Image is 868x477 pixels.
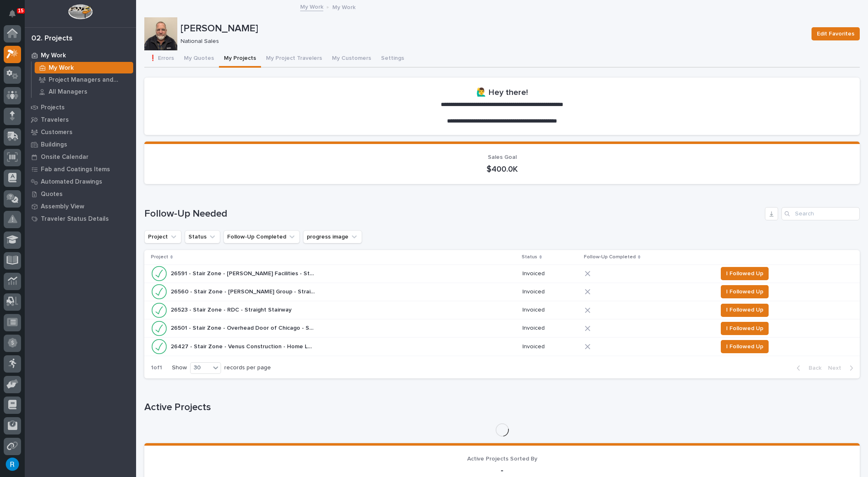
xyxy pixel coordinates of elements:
[32,62,136,73] a: My Work
[726,305,763,315] span: I Followed Up
[181,38,802,45] p: National Sales
[41,215,109,223] p: Traveler Status Details
[721,322,769,335] button: I Followed Up
[144,264,860,283] tr: 26591 - Stair Zone - [PERSON_NAME] Facilities - Straight Stair x 2 UPS26591 - Stair Zone - [PERSO...
[804,364,821,372] span: Back
[721,267,769,280] button: I Followed Up
[223,230,300,243] button: Follow-Up Completed
[25,175,136,188] a: Automated Drawings
[41,166,110,173] p: Fab and Coatings Items
[25,188,136,200] a: Quotes
[144,338,860,356] tr: 26427 - Stair Zone - Venus Construction - Home Lodge Switchback26427 - Stair Zone - Venus Constru...
[41,203,84,210] p: Assembly View
[41,104,65,111] p: Projects
[25,213,136,225] a: Traveler Status Details
[171,305,293,314] p: 26523 - Stair Zone - RDC - Straight Stairway
[41,153,89,161] p: Onsite Calendar
[144,230,181,243] button: Project
[25,151,136,163] a: Onsite Calendar
[41,178,102,186] p: Automated Drawings
[144,319,860,338] tr: 26501 - Stair Zone - Overhead Door of Chicago - Straight Stair to Platform26501 - Stair Zone - Ov...
[25,126,136,138] a: Customers
[144,358,169,378] p: 1 of 1
[25,163,136,175] a: Fab and Coatings Items
[171,342,317,350] p: 26427 - Stair Zone - Venus Construction - Home Lodge Switchback
[4,456,21,473] button: users-avatar
[10,10,21,23] div: Notifications15
[41,52,66,59] p: My Work
[171,323,317,332] p: 26501 - Stair Zone - Overhead Door of Chicago - Straight Stair to Platform
[144,283,860,301] tr: 26560 - Stair Zone - [PERSON_NAME] Group - Straight Stair26560 - Stair Zone - [PERSON_NAME] Group...
[303,230,362,243] button: progress image
[726,324,763,333] span: I Followed Up
[25,113,136,126] a: Travelers
[522,253,537,262] p: Status
[721,304,769,317] button: I Followed Up
[151,253,168,262] p: Project
[726,342,763,352] span: I Followed Up
[154,465,850,475] p: -
[144,208,762,220] h1: Follow-Up Needed
[781,207,860,220] input: Search
[25,138,136,151] a: Buildings
[812,27,860,40] button: Edit Favorites
[171,287,317,295] p: 26560 - Stair Zone - [PERSON_NAME] Group - Straight Stair
[171,269,317,277] p: 26591 - Stair Zone - Leventis Facilities - Straight Stair x 2 UPS
[25,49,136,61] a: My Work
[181,23,805,35] p: [PERSON_NAME]
[261,50,327,68] button: My Project Travelers
[522,270,578,277] p: Invoiced
[488,154,517,160] span: Sales Goal
[467,456,537,462] span: Active Projects Sorted By
[154,164,850,174] p: $400.0K
[41,141,67,149] p: Buildings
[191,364,210,372] div: 30
[726,287,763,297] span: I Followed Up
[144,50,179,68] button: ❗ Errors
[18,8,24,14] p: 15
[828,364,846,372] span: Next
[144,301,860,319] tr: 26523 - Stair Zone - RDC - Straight Stairway26523 - Stair Zone - RDC - Straight Stairway Invoiced...
[179,50,219,68] button: My Quotes
[300,2,323,11] a: My Work
[327,50,376,68] button: My Customers
[522,325,578,332] p: Invoiced
[49,64,74,72] p: My Work
[41,116,69,124] p: Travelers
[31,34,73,43] div: 02. Projects
[25,101,136,113] a: Projects
[144,401,860,413] h1: Active Projects
[185,230,220,243] button: Status
[721,285,769,298] button: I Followed Up
[172,364,187,371] p: Show
[68,4,92,19] img: Workspace Logo
[522,288,578,295] p: Invoiced
[219,50,261,68] button: My Projects
[32,86,136,97] a: All Managers
[476,87,528,97] h2: 🙋‍♂️ Hey there!
[32,74,136,85] a: Project Managers and Engineers
[522,343,578,350] p: Invoiced
[584,253,636,262] p: Follow-Up Completed
[825,364,860,372] button: Next
[41,191,63,198] p: Quotes
[49,88,87,96] p: All Managers
[522,307,578,314] p: Invoiced
[817,29,854,39] span: Edit Favorites
[25,200,136,213] a: Assembly View
[790,364,825,372] button: Back
[41,129,73,136] p: Customers
[4,5,21,22] button: Notifications
[376,50,409,68] button: Settings
[726,269,763,279] span: I Followed Up
[332,2,355,11] p: My Work
[721,340,769,353] button: I Followed Up
[49,76,130,84] p: Project Managers and Engineers
[224,364,271,371] p: records per page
